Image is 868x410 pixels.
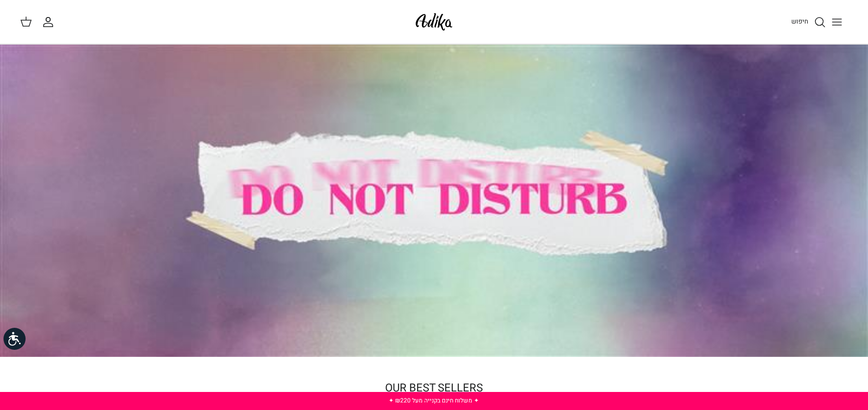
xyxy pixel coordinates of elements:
[42,16,58,28] a: החשבון שלי
[826,11,848,33] button: Toggle menu
[413,10,455,34] img: Adika IL
[791,17,808,26] span: חיפוש
[389,396,479,405] a: ✦ משלוח חינם בקנייה מעל ₪220 ✦
[385,380,483,396] a: OUR BEST SELLERS
[791,16,826,28] a: חיפוש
